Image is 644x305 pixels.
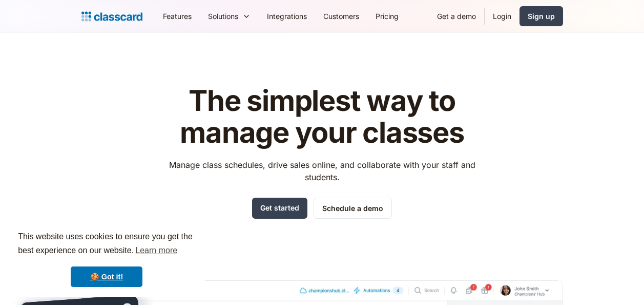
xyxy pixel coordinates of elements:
[159,85,485,148] h1: The simplest way to manage your classes
[252,198,307,219] a: Get started
[81,9,142,24] a: home
[485,5,520,28] a: Login
[429,5,484,28] a: Get a demo
[520,6,563,26] a: Sign up
[315,5,367,28] a: Customers
[259,5,315,28] a: Integrations
[528,11,555,22] div: Sign up
[367,5,407,28] a: Pricing
[134,243,179,258] a: learn more about cookies
[200,5,259,28] div: Solutions
[8,221,205,297] div: cookieconsent
[155,5,200,28] a: Features
[159,159,485,183] p: Manage class schedules, drive sales online, and collaborate with your staff and students.
[18,231,195,258] span: This website uses cookies to ensure you get the best experience on our website.
[208,11,238,22] div: Solutions
[71,266,142,287] a: dismiss cookie message
[314,198,392,219] a: Schedule a demo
